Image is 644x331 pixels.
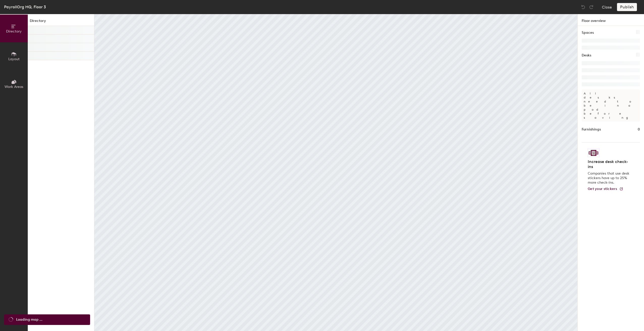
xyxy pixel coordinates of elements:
[602,3,612,11] button: Close
[588,149,599,157] img: Sticker logo
[6,29,22,34] span: Directory
[588,187,623,191] a: Get your stickers
[16,317,42,322] span: Loading map ...
[582,89,640,122] p: All desks need to be in a pod before saving
[94,14,577,331] canvas: Map
[638,127,640,132] h1: 0
[28,18,94,26] h1: Directory
[589,5,594,10] img: Redo
[578,14,644,26] h1: Floor overview
[588,171,631,185] p: Companies that use desk stickers have up to 25% more check-ins.
[581,5,586,10] img: Undo
[588,187,617,191] span: Get your stickers
[4,4,46,10] div: PayrollOrg HQ, Floor 3
[582,127,601,132] h1: Furnishings
[582,30,594,36] h1: Spaces
[5,85,23,89] span: Work Areas
[8,57,20,61] span: Layout
[582,53,591,58] h1: Desks
[588,159,631,169] h4: Increase desk check-ins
